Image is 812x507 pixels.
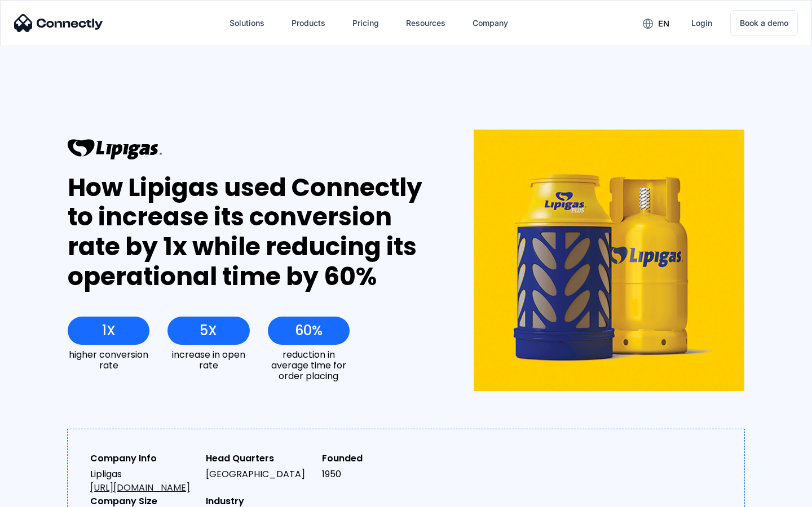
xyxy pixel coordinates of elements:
div: increase in open rate [167,349,249,371]
a: [URL][DOMAIN_NAME] [90,481,190,494]
div: 1X [102,323,116,339]
aside: Language selected: English [11,487,68,503]
div: [GEOGRAPHIC_DATA] [206,468,312,481]
div: Company [473,15,508,31]
div: Lipligas [90,468,197,495]
div: reduction in average time for order placing [268,349,350,382]
div: Login [691,15,712,31]
div: Pricing [352,15,379,31]
div: Company Info [90,452,197,465]
div: higher conversion rate [68,349,149,371]
ul: Language list [23,487,68,503]
div: Head Quarters [206,452,312,465]
div: 60% [295,323,323,339]
a: Book a demo [730,10,798,36]
div: How Lipigas used Connectly to increase its conversion rate by 1x while reducing its operational t... [68,173,433,292]
div: Resources [406,15,445,31]
a: Pricing [343,10,388,37]
div: 1950 [322,468,429,481]
div: Founded [322,452,429,465]
div: Products [292,15,325,31]
div: 5X [200,323,217,339]
div: Solutions [230,15,264,31]
div: en [658,16,669,32]
a: Login [682,10,721,37]
img: Connectly Logo [14,14,103,32]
